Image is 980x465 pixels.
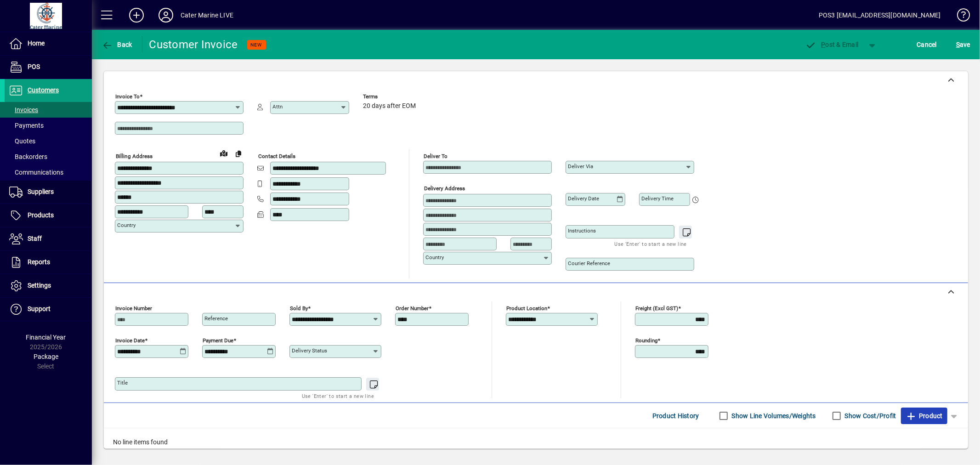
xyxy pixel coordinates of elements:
span: Home [28,40,45,47]
span: Package [34,353,58,360]
span: Payments [9,122,44,129]
mat-label: Invoice To [115,93,140,100]
mat-label: Order number [396,305,429,312]
button: Copy to Delivery address [231,146,246,161]
span: Staff [28,235,42,242]
span: Terms [363,94,418,100]
a: Support [5,298,92,321]
span: Communications [9,169,63,176]
mat-label: Invoice number [115,305,152,312]
div: POS3 [EMAIL_ADDRESS][DOMAIN_NAME] [819,8,941,23]
a: Staff [5,227,92,250]
a: Invoices [5,102,92,118]
a: Backorders [5,149,92,164]
a: Reports [5,251,92,274]
a: Knowledge Base [950,2,969,32]
span: Financial Year [26,334,66,341]
mat-hint: Use 'Enter' to start a new line [302,391,374,401]
mat-label: Deliver To [424,153,448,159]
span: P [821,41,826,48]
span: Customers [28,86,59,94]
mat-label: Freight (excl GST) [635,305,678,312]
a: Quotes [5,133,92,149]
span: Product [906,408,943,423]
span: Settings [28,282,51,289]
a: Suppliers [5,181,92,204]
span: Backorders [9,153,47,160]
button: Add [122,7,151,23]
a: Communications [5,164,92,180]
mat-label: Product location [506,305,547,312]
mat-label: Delivery status [292,347,327,354]
span: ost & Email [805,41,859,48]
app-page-header-button: Back [92,36,142,53]
mat-label: Courier Reference [568,260,610,267]
button: Profile [151,7,181,23]
a: Payments [5,118,92,133]
mat-label: Country [117,222,136,228]
mat-label: Sold by [290,305,308,312]
span: Reports [28,258,50,266]
button: Back [99,36,135,53]
mat-label: Title [117,380,128,386]
a: Home [5,32,92,55]
mat-label: Delivery time [641,195,674,202]
mat-label: Invoice date [115,337,145,344]
label: Show Cost/Profit [843,411,896,420]
a: POS [5,56,92,79]
span: S [956,41,960,48]
a: Settings [5,274,92,297]
span: Invoices [9,106,38,113]
button: Save [954,36,973,53]
button: Product History [649,408,703,424]
mat-label: Attn [272,103,283,110]
span: NEW [251,42,262,48]
mat-label: Deliver via [568,163,593,170]
button: Post & Email [801,36,863,53]
div: Customer Invoice [149,37,238,52]
mat-label: Instructions [568,227,596,234]
span: ave [956,37,970,52]
button: Product [901,408,947,424]
a: Products [5,204,92,227]
div: No line items found [104,428,968,456]
div: Cater Marine LIVE [181,8,233,23]
span: Product History [652,408,699,423]
mat-label: Payment due [203,337,233,344]
a: View on map [216,146,231,160]
span: Quotes [9,137,35,145]
span: 20 days after EOM [363,102,416,110]
mat-label: Reference [204,315,228,322]
span: Support [28,305,51,312]
mat-label: Delivery date [568,195,599,202]
span: Suppliers [28,188,54,195]
mat-hint: Use 'Enter' to start a new line [615,238,687,249]
span: POS [28,63,40,70]
button: Cancel [915,36,940,53]
span: Cancel [917,37,937,52]
mat-label: Rounding [635,337,657,344]
span: Back [102,41,132,48]
mat-label: Country [425,254,444,261]
span: Products [28,211,54,219]
label: Show Line Volumes/Weights [730,411,816,420]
